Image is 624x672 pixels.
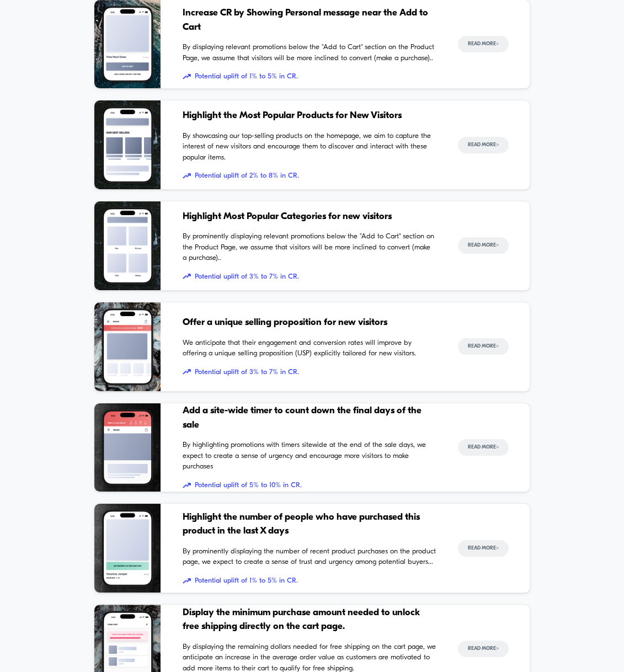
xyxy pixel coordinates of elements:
[183,510,436,538] span: Highlight the number of people who have purchased this product in the last X days
[183,170,436,182] span: Potential uplift of 2% to 8% in CR.
[183,42,436,63] span: By displaying relevant promotions below the "Add to Cart" section on the Product Page, we assume ...
[94,302,161,391] img: We anticipate that their engagement and conversion rates will improve by offering a unique sellin...
[458,338,509,355] button: Read More>
[183,546,436,568] span: By prominently displaying the number of recent product purchases on the product page, we expect t...
[183,404,436,432] span: Add a site-wide timer to count down the final days of the sale
[183,316,436,330] span: Offer a unique selling proposition for new visitors
[183,440,436,472] span: By highlighting promotions with timers sitewide at the end of the sale days, we expect to create ...
[94,403,161,492] img: By highlighting promotions with timers sitewide at the end of the sale days, we expect to create ...
[458,36,509,52] button: Read More>
[183,606,436,634] span: Display the minimum purchase amount needed to unlock free shipping directly on the cart page.
[183,271,436,282] span: Potential uplift of 3% to 7% in CR.
[183,338,436,359] span: We anticipate that their engagement and conversion rates will improve by offering a unique sellin...
[183,131,436,163] span: By showcasing our top-selling products on the homepage, we aim to capture the interest of new vis...
[458,439,509,456] button: Read More>
[183,480,436,491] span: Potential uplift of 5% to 10% in CR.
[94,504,161,593] img: By prominently displaying the number of recent product purchases on the product page, we expect t...
[183,71,436,82] span: Potential uplift of 1% to 5% in CR.
[458,641,509,657] button: Read More>
[183,109,436,123] span: Highlight the Most Popular Products for New Visitors
[183,367,436,378] span: Potential uplift of 3% to 7% in CR.
[94,100,161,189] img: By showcasing our top-selling products on the homepage, we aim to capture the interest of new vis...
[183,6,436,34] span: Increase CR by Showing Personal message near the Add to Cart
[458,137,509,153] button: Read More>
[183,575,436,586] span: Potential uplift of 1% to 5% in CR.
[458,540,509,557] button: Read More>
[183,231,436,264] span: By prominently displaying relevant promotions below the "Add to Cart" section on the Product Page...
[183,210,436,224] span: Highlight Most Popular Categories for new visitors
[458,237,509,254] button: Read More>
[94,201,161,290] img: By prominently displaying relevant promotions below the "Add to Cart" section on the Product Page...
